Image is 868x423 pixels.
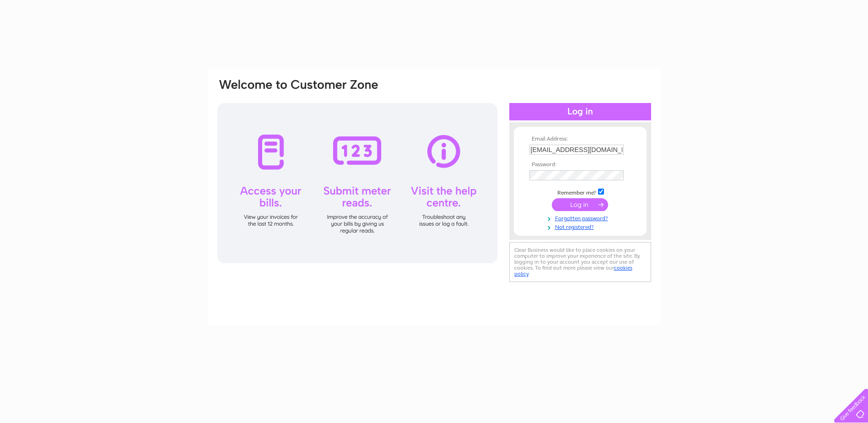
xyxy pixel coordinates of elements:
td: Remember me? [527,187,633,196]
th: Email Address: [527,136,633,142]
a: Not registered? [529,222,633,231]
input: Submit [552,198,608,211]
div: Clear Business would like to place cookies on your computer to improve your experience of the sit... [509,242,651,282]
th: Password: [527,162,633,168]
a: cookies policy [514,265,632,277]
a: Forgotten password? [529,213,633,222]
